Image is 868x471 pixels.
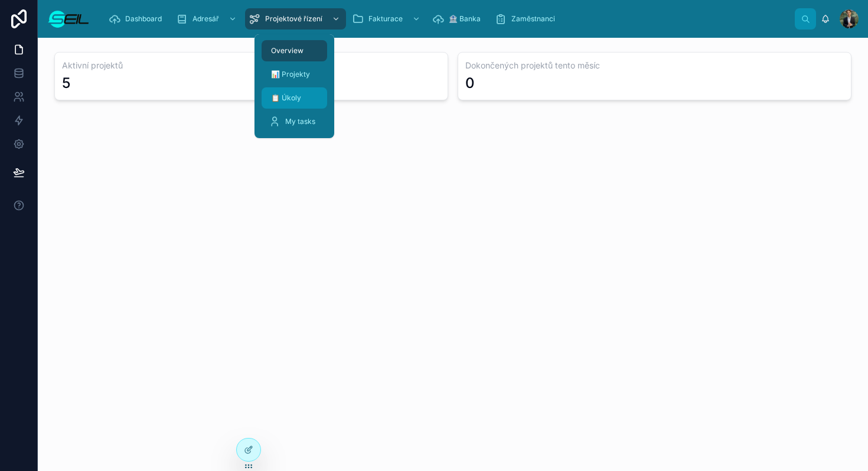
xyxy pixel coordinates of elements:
[348,8,426,30] a: Fakturace
[271,93,301,103] span: 📋 Úkoly
[105,8,170,30] a: Dashboard
[449,14,481,24] span: 🏦 Banka
[172,8,243,30] a: Adresář
[511,14,555,24] span: Zaměstnanci
[262,87,327,109] a: 📋 Úkoly
[245,8,346,30] a: Projektové řízení
[99,6,795,32] div: scrollable content
[262,64,327,85] a: 📊 Projekty
[262,111,327,132] a: My tasks
[262,40,327,61] a: Overview
[271,70,310,79] span: 📊 Projekty
[62,60,440,71] h3: Aktivní projektů
[429,8,489,30] a: 🏦 Banka
[491,8,563,30] a: Zaměstnanci
[465,60,844,71] h3: Dokončených projektů tento měsíc
[62,74,70,93] div: 5
[47,9,90,28] img: App logo
[265,14,322,24] span: Projektové řízení
[285,117,315,126] span: My tasks
[192,14,219,24] span: Adresář
[368,14,403,24] span: Fakturace
[271,46,304,55] span: Overview
[465,74,475,93] div: 0
[125,14,162,24] span: Dashboard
